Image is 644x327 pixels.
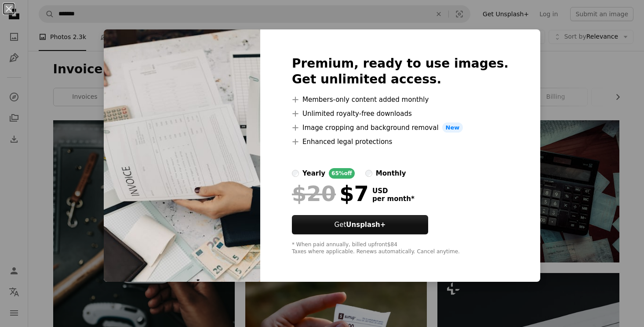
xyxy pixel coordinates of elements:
[292,241,509,255] div: * When paid annually, billed upfront $84 Taxes where applicable. Renews automatically. Cancel any...
[442,122,463,133] span: New
[372,187,415,195] span: USD
[292,137,509,147] li: Enhanced legal protections
[329,168,355,179] div: 65% off
[302,168,325,179] div: yearly
[372,195,415,203] span: per month *
[292,182,336,205] span: $20
[346,221,386,229] strong: Unsplash+
[292,108,509,119] li: Unlimited royalty-free downloads
[292,94,509,105] li: Members-only content added monthly
[365,170,372,177] input: monthly
[104,29,260,282] img: premium_photo-1679923814036-8febf10a04c0
[292,215,428,234] button: GetUnsplash+
[292,182,369,205] div: $7
[292,170,299,177] input: yearly65%off
[292,122,509,133] li: Image cropping and background removal
[292,56,509,87] h2: Premium, ready to use images. Get unlimited access.
[376,168,406,179] div: monthly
